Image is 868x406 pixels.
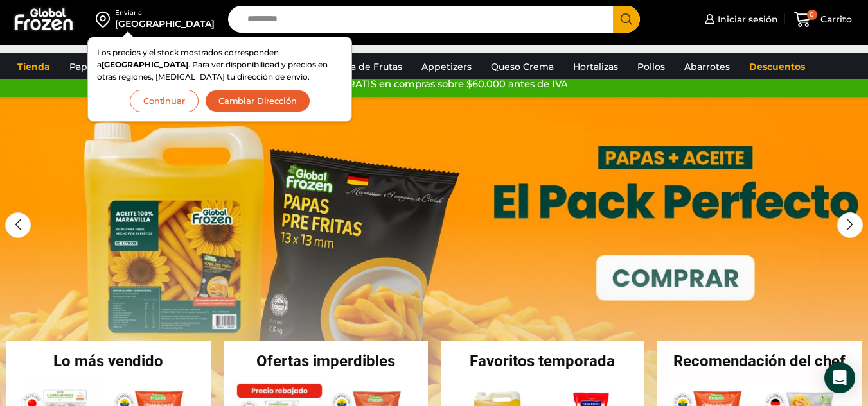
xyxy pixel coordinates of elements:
[743,55,811,79] a: Descuentos
[130,90,199,112] button: Continuar
[678,55,736,79] a: Abarrotes
[205,90,310,112] button: Cambiar Dirección
[807,10,817,20] span: 0
[415,55,478,79] a: Appetizers
[657,353,862,369] h2: Recomendación del chef
[791,4,855,35] a: 0 Carrito
[115,8,215,17] div: Enviar a
[6,353,211,369] h2: Lo más vendido
[115,17,215,30] div: [GEOGRAPHIC_DATA]
[97,46,342,83] p: Los precios y el stock mostrados corresponden a . Para ver disponibilidad y precios en otras regi...
[567,55,624,79] a: Hortalizas
[441,353,645,369] h2: Favoritos temporada
[631,55,671,79] a: Pollos
[5,212,31,238] div: Previous slide
[63,55,132,79] a: Papas Fritas
[323,55,409,79] a: Pulpa de Frutas
[837,212,863,238] div: Next slide
[102,60,188,69] strong: [GEOGRAPHIC_DATA]
[702,6,778,32] a: Iniciar sesión
[96,8,115,30] img: address-field-icon.svg
[817,13,852,26] span: Carrito
[484,55,560,79] a: Queso Crema
[224,353,428,369] h2: Ofertas imperdibles
[11,55,57,79] a: Tienda
[824,362,855,393] div: Open Intercom Messenger
[613,6,640,33] button: Search button
[714,13,778,26] span: Iniciar sesión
